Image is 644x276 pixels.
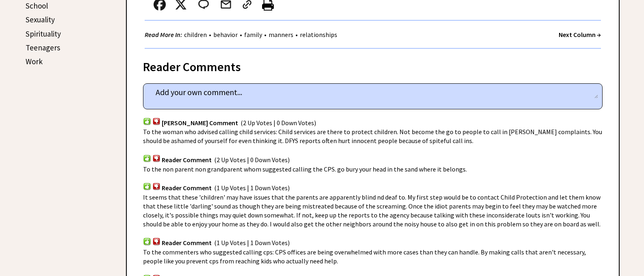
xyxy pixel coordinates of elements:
span: To the commenters who suggested calling cps: CPS offices are being overwhelmed with more cases th... [143,248,586,265]
div: Reader Comments [143,58,603,71]
img: votdown.png [152,117,160,125]
span: It seems that these 'children' may have issues that the parents are apparently blind nd deaf to. ... [143,193,601,228]
img: votup.png [143,237,151,245]
span: Reader Comment [162,184,212,192]
span: (1 Up Votes | 1 Down Votes) [214,239,290,247]
a: Work [26,57,43,66]
a: Next Column → [559,30,601,39]
a: manners [267,30,295,39]
img: votdown.png [152,183,160,190]
strong: Read More In: [145,30,182,39]
a: Sexuality [26,15,55,24]
a: children [182,30,209,39]
span: Reader Comment [162,239,212,247]
a: behavior [211,30,240,39]
img: votup.png [143,117,151,125]
span: Reader Comment [162,156,212,164]
img: votup.png [143,183,151,190]
span: (2 Up Votes | 0 Down Votes) [214,156,290,164]
div: • • • • [145,30,339,40]
a: relationships [298,30,339,39]
a: School [26,1,48,11]
a: Teenagers [26,43,60,52]
img: votdown.png [152,237,160,245]
img: votup.png [143,154,151,162]
img: votdown.png [152,154,160,162]
span: To the non parent non grandparent whom suggested calling the CPS. go bury your head in the sand w... [143,165,467,173]
span: (2 Up Votes | 0 Down Votes) [241,119,316,127]
span: (1 Up Votes | 1 Down Votes) [214,184,290,192]
a: family [242,30,264,39]
span: [PERSON_NAME] Comment [162,119,238,127]
a: Spirituality [26,29,61,39]
span: To the woman who advised calling child services: Child services are there to protect children. No... [143,128,602,145]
